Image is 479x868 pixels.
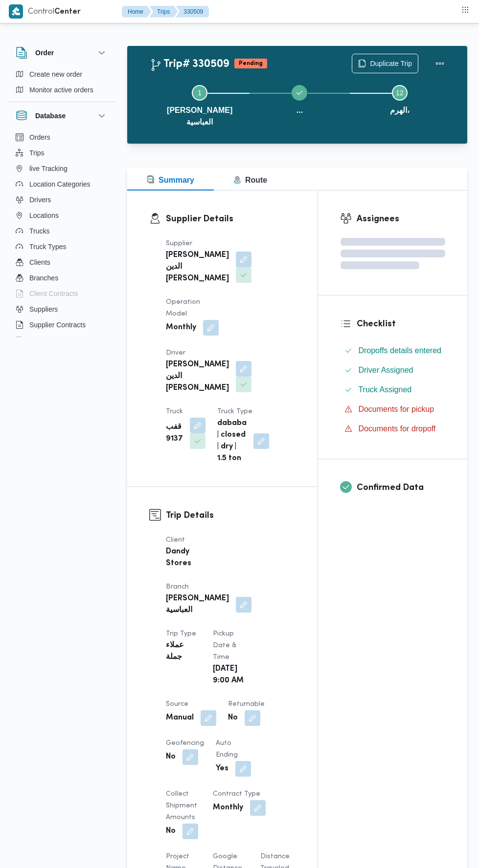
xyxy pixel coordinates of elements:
[166,422,183,445] b: قفب 9137
[9,4,23,19] img: X8yXhbKr1z7QwAAAABJRU5ErkJggg==
[166,299,200,317] span: Operation Model
[358,423,435,435] span: Documents for dropoff
[370,58,412,69] span: Duplicate Trip
[16,47,108,59] button: Order
[350,73,450,136] button: الهرم،
[12,176,112,192] button: Location Categories
[12,223,112,239] button: Trucks
[29,163,68,174] span: live Tracking
[166,546,199,570] b: Dandy Stores
[29,272,58,284] span: Branches
[166,212,296,226] h3: Supplier Details
[8,129,115,341] div: Database
[29,84,93,96] span: Monitor active orders
[358,405,434,413] span: Documents for pickup
[12,286,112,301] button: Client Contracts
[29,256,50,268] span: Clients
[29,210,59,221] span: Locations
[430,54,450,73] button: Actions
[12,82,112,98] button: Monitor active orders
[217,408,252,415] span: Truck Type
[150,73,250,136] button: [PERSON_NAME] العباسية
[166,350,185,356] span: Driver
[29,303,58,315] span: Suppliers
[166,593,229,616] b: [PERSON_NAME] العباسية
[29,241,66,253] span: Truck Types
[166,826,176,837] b: No
[213,663,246,687] b: [DATE] 9:00 AM
[341,382,445,398] button: Truck Assigned
[166,584,189,590] span: Branch
[29,288,78,299] span: Client Contracts
[358,384,411,396] span: Truck Assigned
[166,640,199,663] b: عملاء جملة
[341,402,445,417] button: Documents for pickup
[147,176,194,184] span: Summary
[198,89,202,97] span: 1
[150,58,229,71] h2: Trip# 330509
[213,631,236,660] span: Pickup date & time
[29,335,54,346] span: Devices
[396,89,404,97] span: 12
[12,239,112,254] button: Truck Types
[166,740,204,746] span: Geofencing
[213,802,243,814] b: Monthly
[149,6,178,18] button: Trips
[166,631,196,637] span: Trip Type
[341,421,445,437] button: Documents for dropoff
[12,317,112,333] button: Supplier Contracts
[166,509,296,522] h3: Trip Details
[166,240,192,247] span: Supplier
[357,318,445,331] h3: Checklist
[250,73,349,136] button: ...
[166,322,196,334] b: Monthly
[234,59,267,68] span: Pending
[12,333,112,348] button: Devices
[166,250,229,285] b: [PERSON_NAME] الدين [PERSON_NAME]
[358,364,413,376] span: Driver Assigned
[158,105,242,128] span: [PERSON_NAME] العباسية
[166,408,183,415] span: Truck
[217,418,247,465] b: dababa | closed | dry | 1.5 ton
[12,208,112,223] button: Locations
[357,212,445,226] h3: Assignees
[176,6,209,18] button: 330509
[29,319,86,331] span: Supplier Contracts
[29,68,82,80] span: Create new order
[29,147,45,159] span: Trips
[12,254,112,270] button: Clients
[54,8,81,16] b: Center
[166,359,229,394] b: [PERSON_NAME] الدين [PERSON_NAME]
[8,66,115,102] div: Order
[352,54,418,73] button: Duplicate Trip
[166,791,197,821] span: Collect Shipment Amounts
[29,178,91,190] span: Location Categories
[341,343,445,359] button: Dropoffs details entered
[29,225,49,237] span: Trucks
[216,740,238,758] span: Auto Ending
[390,105,410,116] span: الهرم،
[29,194,51,206] span: Drivers
[358,346,441,355] span: Dropoffs details entered
[35,110,66,122] h3: Database
[12,301,112,317] button: Suppliers
[357,481,445,494] h3: Confirmed Data
[213,791,260,797] span: Contract Type
[35,47,54,59] h3: Order
[16,110,108,122] button: Database
[29,131,50,143] span: Orders
[12,192,112,208] button: Drivers
[122,6,151,18] button: Home
[12,145,112,161] button: Trips
[166,701,188,707] span: Source
[358,345,441,357] span: Dropoffs details entered
[239,61,263,66] b: Pending
[228,712,238,724] b: No
[166,537,185,543] span: Client
[358,366,413,374] span: Driver Assigned
[12,270,112,286] button: Branches
[297,105,303,116] span: ...
[166,712,194,724] b: Manual
[358,424,435,433] span: Documents for dropoff
[296,89,303,97] svg: Step ... is complete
